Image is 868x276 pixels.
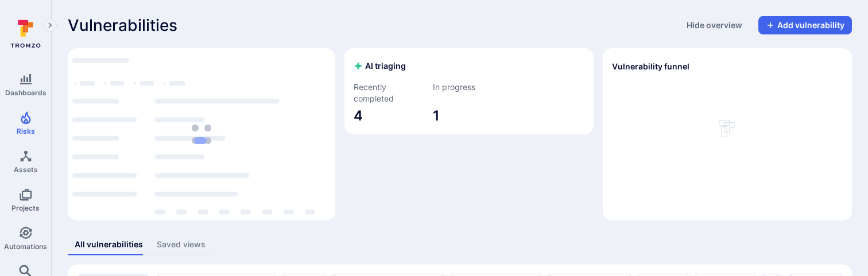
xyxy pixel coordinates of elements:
span: Recently completed [354,81,426,104]
span: Automations [4,242,47,251]
span: Vulnerabilities [68,16,177,34]
div: assets tabs [68,234,852,255]
span: Risks [17,127,35,135]
img: Loading... [192,125,211,144]
div: Top integrations by vulnerabilities [68,48,335,220]
button: Add vulnerability [758,16,852,34]
button: Expand navigation menu [43,18,57,32]
div: All vulnerabilities [75,239,143,250]
h2: Vulnerability funnel [612,61,689,72]
button: Hide overview [680,16,749,34]
span: Dashboards [5,88,46,97]
span: In progress [433,81,505,93]
span: Projects [11,204,40,212]
span: Assets [14,165,38,174]
div: loading spinner [72,53,331,216]
span: 4 [354,107,426,125]
span: 1 [433,107,505,125]
i: Expand navigation menu [46,21,54,30]
h2: AI triaging [354,60,406,72]
div: Saved views [157,239,206,250]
